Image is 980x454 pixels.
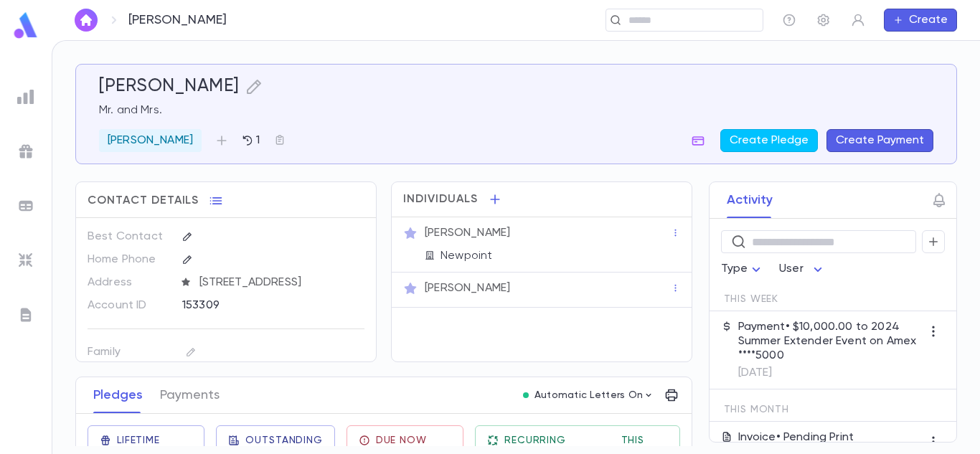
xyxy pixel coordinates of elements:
[11,11,40,39] img: logo
[727,182,773,218] button: Activity
[99,129,202,152] div: [PERSON_NAME]
[721,255,765,283] div: Type
[721,263,748,275] span: Type
[88,194,199,208] span: Contact Details
[425,226,510,240] p: [PERSON_NAME]
[182,294,328,316] div: 153309
[826,129,933,152] button: Create Payment
[17,88,34,105] img: reports_grey.c525e4749d1bce6a11f5fe2a8de1b229.svg
[440,249,492,263] p: Newpoint
[88,341,170,364] p: Family
[779,263,804,275] span: User
[88,248,170,271] p: Home Phone
[17,143,34,160] img: campaigns_grey.99e729a5f7ee94e3726e6486bddda8f1.svg
[17,252,34,269] img: imports_grey.530a8a0e642e233f2baf0ef88e8c9fcb.svg
[720,129,818,152] button: Create Pledge
[88,294,170,317] p: Account ID
[194,275,366,290] span: [STREET_ADDRESS]
[233,129,268,152] button: 1
[534,389,644,401] p: Automatic Letters On
[738,430,854,445] p: Invoice • Pending Print
[253,133,260,148] p: 1
[738,320,922,363] p: Payment • $10,000.00 to 2024 Summer Extender Event on Amex ****5000
[738,366,922,380] p: [DATE]
[17,306,34,323] img: letters_grey.7941b92b52307dd3b8a917253454ce1c.svg
[245,435,322,446] span: Outstanding
[724,404,789,415] span: This Month
[884,9,957,32] button: Create
[93,377,143,413] button: Pledges
[779,255,826,283] div: User
[88,271,170,294] p: Address
[160,377,220,413] button: Payments
[376,435,427,446] span: Due Now
[517,385,661,405] button: Automatic Letters On
[99,103,933,118] p: Mr. and Mrs.
[88,225,170,248] p: Best Contact
[425,281,510,295] p: [PERSON_NAME]
[724,293,779,305] span: This Week
[99,76,240,98] h5: [PERSON_NAME]
[108,133,193,148] p: [PERSON_NAME]
[128,12,227,28] p: [PERSON_NAME]
[403,192,478,207] span: Individuals
[77,14,95,26] img: home_white.a664292cf8c1dea59945f0da9f25487c.svg
[17,197,34,214] img: batches_grey.339ca447c9d9533ef1741baa751efc33.svg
